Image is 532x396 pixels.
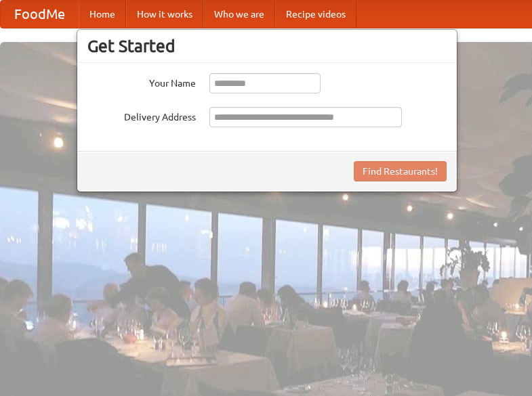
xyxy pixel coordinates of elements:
[275,1,356,28] a: Recipe videos
[1,1,79,28] a: FoodMe
[203,1,275,28] a: Who we are
[354,161,447,181] button: Find Restaurants!
[126,1,203,28] a: How it works
[87,107,196,124] label: Delivery Address
[87,73,196,90] label: Your Name
[79,1,126,28] a: Home
[87,36,447,56] h3: Get Started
